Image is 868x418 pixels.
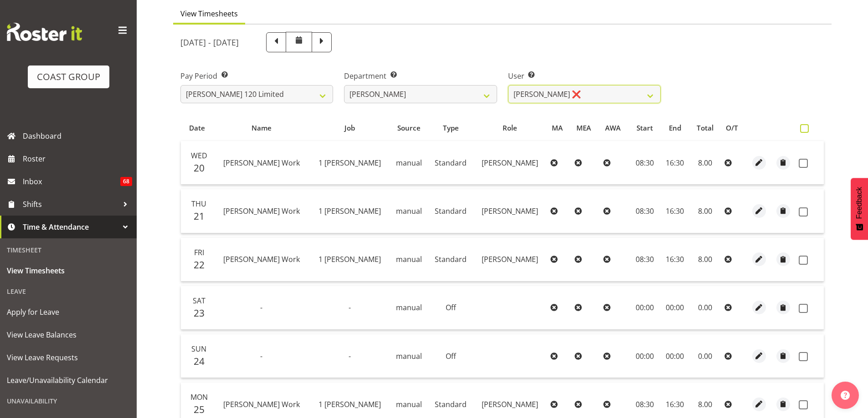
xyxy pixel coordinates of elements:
td: 08:30 [630,238,661,282]
span: 1 [PERSON_NAME] [318,158,381,168]
span: manual [396,206,422,216]
label: User [508,71,661,81]
a: View Leave Balances [2,323,134,346]
span: manual [396,399,422,409]
div: Role [478,123,541,133]
span: 23 [194,307,205,319]
td: Standard [428,189,473,233]
a: Leave/Unavailability Calendar [2,369,134,392]
span: manual [396,302,422,312]
span: manual [396,254,422,264]
td: 0.00 [689,286,721,330]
div: Type [433,123,468,133]
span: 21 [194,210,205,222]
span: [PERSON_NAME] Work [223,254,300,264]
td: Off [428,286,473,330]
div: Timesheet [2,241,134,259]
span: manual [396,351,422,361]
span: 20 [194,161,205,174]
div: Date [186,123,208,133]
span: Feedback [855,187,863,219]
span: Mon [190,392,208,402]
img: help-xxl-2.png [841,391,850,400]
span: 1 [PERSON_NAME] [318,399,381,409]
td: Off [428,334,473,378]
div: Start [635,123,655,133]
span: 68 [120,177,132,186]
span: Thu [191,199,206,209]
span: Leave/Unavailability Calendar [7,373,130,387]
span: Fri [194,247,204,257]
span: Apply for Leave [7,305,130,319]
td: 0.00 [689,334,721,378]
div: End [665,123,684,133]
td: 00:00 [630,286,661,330]
button: Feedback - Show survey [851,178,868,240]
span: [PERSON_NAME] [482,254,538,264]
span: - [349,351,351,361]
td: 16:30 [660,238,689,282]
td: 00:00 [660,334,689,378]
span: Sun [191,344,206,354]
a: View Leave Requests [2,346,134,369]
div: Name [219,123,305,133]
span: Time & Attendance [23,220,118,234]
span: 1 [PERSON_NAME] [318,206,381,216]
label: Department [344,71,497,81]
div: COAST GROUP [37,70,100,84]
td: 08:30 [630,141,661,185]
span: [PERSON_NAME] [482,206,538,216]
span: View Timesheets [7,264,130,277]
td: Standard [428,238,473,282]
td: 08:30 [630,189,661,233]
span: - [260,302,262,312]
td: 8.00 [689,141,721,185]
span: Roster [23,152,132,166]
span: 24 [194,355,205,368]
td: 8.00 [689,238,721,282]
span: [PERSON_NAME] Work [223,158,300,168]
span: [PERSON_NAME] Work [223,399,300,409]
span: 1 [PERSON_NAME] [318,254,381,264]
span: View Timesheets [180,8,238,19]
td: 00:00 [630,334,661,378]
img: Rosterit website logo [7,23,82,41]
span: [PERSON_NAME] Work [223,206,300,216]
span: [PERSON_NAME] [482,158,538,168]
td: Standard [428,141,473,185]
div: MEA [576,123,595,133]
a: Apply for Leave [2,301,134,323]
div: Leave [2,282,134,301]
div: Source [395,123,423,133]
span: Wed [191,151,207,161]
div: AWA [605,123,624,133]
td: 16:30 [660,141,689,185]
td: 16:30 [660,189,689,233]
span: manual [396,158,422,168]
td: 00:00 [660,286,689,330]
span: - [260,351,262,361]
span: 25 [194,403,205,416]
div: Total [695,123,716,133]
span: 22 [194,258,205,271]
span: - [349,302,351,312]
span: View Leave Balances [7,328,130,342]
span: Shifts [23,197,118,211]
div: Job [315,123,385,133]
div: MA [552,123,566,133]
div: Unavailability [2,392,134,410]
span: Dashboard [23,129,132,143]
label: Pay Period [180,71,333,81]
div: O/T [726,123,741,133]
span: Sat [193,296,205,306]
span: [PERSON_NAME] [482,399,538,409]
a: View Timesheets [2,259,134,282]
span: View Leave Requests [7,351,130,364]
td: 8.00 [689,189,721,233]
h5: [DATE] - [DATE] [180,37,239,47]
span: Inbox [23,175,120,188]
